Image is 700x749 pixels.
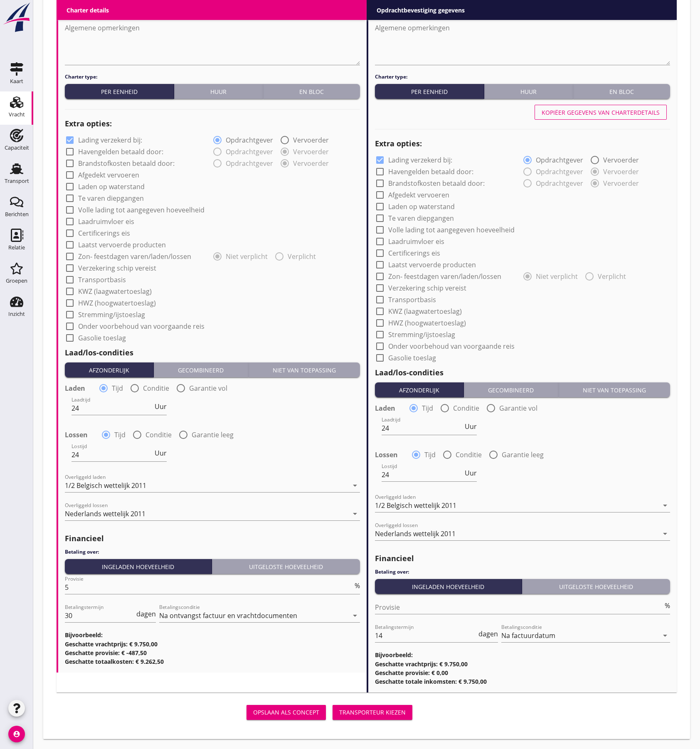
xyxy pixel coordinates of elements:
[5,178,29,184] div: Transport
[536,156,583,164] label: Opdrachtgever
[65,657,360,666] h3: Geschatte totaalkosten: € 9.262,50
[78,241,166,249] label: Laatst vervoerde producten
[78,334,126,342] label: Gasolie toeslag
[522,579,670,594] button: Uitgeloste hoeveelheid
[65,347,360,358] h2: Laad/los-condities
[65,581,353,594] input: Provisie
[263,84,360,99] button: En bloc
[388,319,466,327] label: HWZ (hoogwatertoeslag)
[375,530,456,537] div: Nederlands wettelijk 2011
[143,384,169,392] label: Conditie
[8,245,25,250] div: Relatie
[65,362,154,377] button: Afzonderlijk
[174,84,263,99] button: Huur
[78,299,156,307] label: HWZ (hoogwatertoeslag)
[65,510,145,517] div: Nederlands wettelijk 2011
[157,366,244,374] div: Gecombineerd
[333,705,412,720] button: Transporteur kiezen
[660,529,670,539] i: arrow_drop_down
[78,252,191,261] label: Zon- feestdagen varen/laden/lossen
[465,470,477,476] span: Uur
[155,450,167,456] span: Uur
[78,136,142,144] label: Lading verzekerd bij:
[114,431,126,439] label: Tijd
[350,611,360,621] i: arrow_drop_down
[350,509,360,519] i: arrow_drop_down
[663,602,670,609] div: %
[388,342,515,350] label: Onder voorbehoud van voorgaande reis
[375,668,670,677] h3: Geschatte provisie: € 0,00
[660,631,670,641] i: arrow_drop_down
[456,451,482,459] label: Conditie
[388,284,466,292] label: Verzekering schip vereist
[253,708,319,717] div: Opslaan als concept
[353,582,360,589] div: %
[375,21,670,65] textarea: Algemene opmerkingen
[388,214,454,222] label: Te varen diepgangen
[388,249,440,257] label: Certificerings eis
[465,423,477,430] span: Uur
[212,559,360,574] button: Uitgeloste hoeveelheid
[78,264,156,272] label: Verzekering schip vereist
[8,311,25,317] div: Inzicht
[388,237,444,246] label: Laadruimvloer eis
[378,386,460,394] div: Afzonderlijk
[502,451,544,459] label: Garantie leeg
[488,87,569,96] div: Huur
[8,726,25,742] i: account_circle
[573,84,670,99] button: En bloc
[525,582,667,591] div: Uitgeloste hoeveelheid
[226,136,273,144] label: Opdrachtgever
[6,278,27,283] div: Groepen
[78,206,205,214] label: Volle lading tot aangegeven hoeveelheid
[135,611,156,617] div: dagen
[388,330,455,339] label: Stremming/ijstoeslag
[339,708,406,717] div: Transporteur kiezen
[660,500,670,510] i: arrow_drop_down
[145,431,172,439] label: Conditie
[388,168,473,176] label: Havengelden betaald door:
[68,366,150,374] div: Afzonderlijk
[65,631,360,639] h3: Bijvoorbeeld:
[453,404,479,412] label: Conditie
[375,568,670,576] h4: Betaling over:
[65,559,212,574] button: Ingeladen hoeveelheid
[65,482,146,489] div: 1/2 Belgisch wettelijk 2011
[78,148,163,156] label: Havengelden betaald door:
[603,156,639,164] label: Vervoerder
[5,145,29,150] div: Capaciteit
[177,87,259,96] div: Huur
[78,287,152,296] label: KWZ (laagwatertoeslag)
[68,87,170,96] div: Per eenheid
[542,108,660,117] div: Kopiëer gegevens van charterdetails
[10,79,23,84] div: Kaart
[215,562,357,571] div: Uitgeloste hoeveelheid
[112,384,123,392] label: Tijd
[388,261,476,269] label: Laatst vervoerde producten
[350,480,360,490] i: arrow_drop_down
[375,404,395,412] strong: Laden
[375,367,670,378] h2: Laad/los-condities
[65,431,88,439] strong: Lossen
[375,382,464,397] button: Afzonderlijk
[378,582,518,591] div: Ingeladen hoeveelheid
[375,138,670,149] h2: Extra opties:
[375,677,670,686] h3: Geschatte totale inkomsten: € 9.750,00
[375,660,670,668] h3: Geschatte vrachtprijs: € 9.750,00
[78,194,144,202] label: Te varen diepgangen
[559,382,670,397] button: Niet van toepassing
[375,629,477,642] input: Betalingstermijn
[65,21,360,65] textarea: Algemene opmerkingen
[378,87,481,96] div: Per eenheid
[68,562,208,571] div: Ingeladen hoeveelheid
[154,362,248,377] button: Gecombineerd
[562,386,667,394] div: Niet van toepassing
[65,648,360,657] h3: Geschatte provisie: € -487,50
[375,579,522,594] button: Ingeladen hoeveelheid
[375,553,670,564] h2: Financieel
[388,191,449,199] label: Afgedekt vervoeren
[189,384,227,392] label: Garantie vol
[78,310,145,319] label: Stremming/ijstoeslag
[375,84,484,99] button: Per eenheid
[382,421,463,435] input: Laadtijd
